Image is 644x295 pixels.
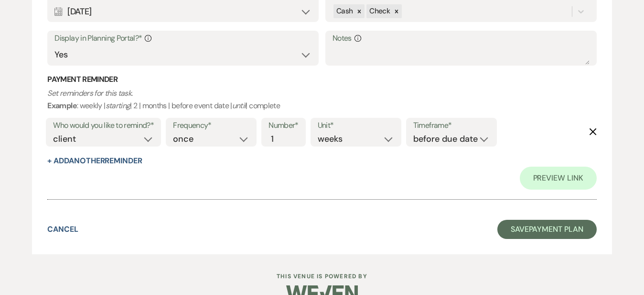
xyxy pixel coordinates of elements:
label: Who would you like to remind?* [53,119,154,133]
label: Unit* [318,119,394,133]
label: Display in Planning Portal?* [54,32,311,45]
div: [DATE] [54,2,311,21]
i: Set reminders for this task. [47,88,132,98]
p: : weekly | | 2 | months | before event date | | complete [47,87,596,112]
i: until [232,101,246,111]
label: Frequency* [173,119,249,133]
b: Example [47,101,77,111]
span: Cash [336,6,353,16]
label: Notes [333,32,590,45]
label: Number* [268,119,299,133]
button: Cancel [47,226,78,233]
button: SavePayment Plan [497,220,597,239]
span: Check [369,6,390,16]
button: + AddAnotherReminder [47,157,142,165]
h3: Payment Reminder [47,74,596,85]
label: Timeframe* [413,119,490,133]
a: Preview Link [520,167,597,190]
i: starting [106,101,130,111]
